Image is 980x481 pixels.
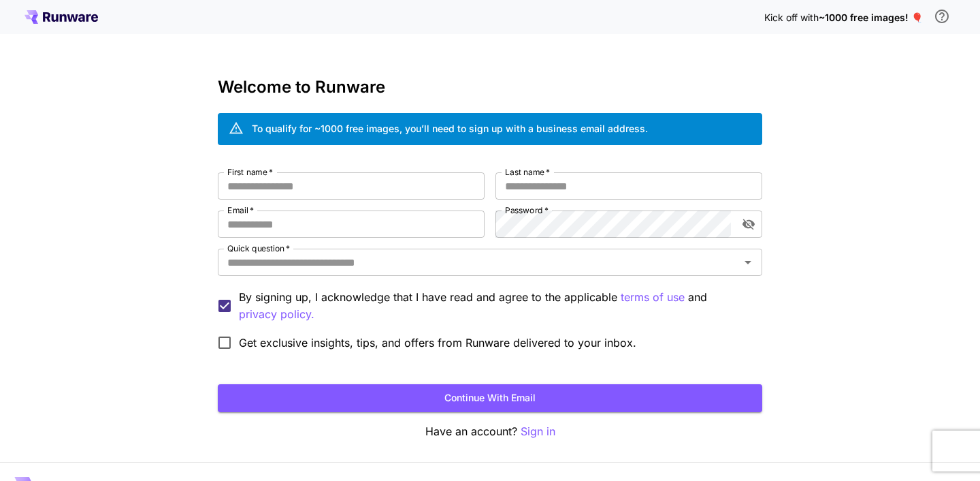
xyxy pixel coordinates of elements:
[227,243,290,254] label: Quick question
[252,121,648,136] div: To qualify for ~1000 free images, you’ll need to sign up with a business email address.
[621,289,685,306] button: By signing up, I acknowledge that I have read and agree to the applicable and privacy policy.
[239,335,636,351] span: Get exclusive insights, tips, and offers from Runware delivered to your inbox.
[218,423,762,440] p: Have an account?
[928,3,955,30] button: In order to qualify for free credit, you need to sign up with a business email address and click ...
[227,204,254,216] label: Email
[621,289,685,306] p: terms of use
[521,423,555,440] button: Sign in
[505,204,549,216] label: Password
[239,306,314,323] button: By signing up, I acknowledge that I have read and agree to the applicable terms of use and
[819,12,923,23] span: ~1000 free images! 🎈
[738,253,757,272] button: Open
[227,166,273,178] label: First name
[218,78,762,97] h3: Welcome to Runware
[239,289,751,323] p: By signing up, I acknowledge that I have read and agree to the applicable and
[505,166,550,178] label: Last name
[218,384,762,412] button: Continue with email
[764,12,819,23] span: Kick off with
[239,306,314,323] p: privacy policy.
[736,212,761,236] button: toggle password visibility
